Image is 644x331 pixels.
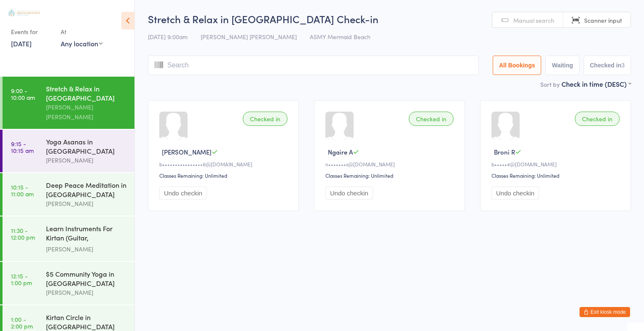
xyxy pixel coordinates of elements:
a: 10:15 -11:00 amDeep Peace Meditation in [GEOGRAPHIC_DATA][PERSON_NAME] [3,173,134,216]
button: Undo checkin [159,187,207,200]
span: Broni R [494,147,515,156]
button: Exit kiosk mode [580,307,630,317]
div: Learn Instruments For Kirtan (Guitar, Harmonium, U... [46,224,127,244]
div: Classes Remaining: Unlimited [325,172,456,179]
div: Classes Remaining: Unlimited [491,172,622,179]
img: Australian School of Meditation & Yoga (Gold Coast) [8,10,40,16]
span: [DATE] 9:00am [148,32,188,41]
span: Ngaire A [328,147,353,156]
time: 1:00 - 2:00 pm [11,316,33,329]
a: [DATE] [11,39,32,48]
div: Checked in [409,112,453,126]
div: At [61,25,102,39]
div: Check in time (DESC) [561,79,631,88]
button: Checked in3 [584,56,631,75]
div: [PERSON_NAME] [PERSON_NAME] [46,102,127,122]
div: n•••••••s@[DOMAIN_NAME] [325,160,456,168]
div: Kirtan Circle in [GEOGRAPHIC_DATA] [46,312,127,331]
div: Yoga Asanas in [GEOGRAPHIC_DATA] [46,137,127,155]
button: All Bookings [493,56,542,75]
label: Sort by [540,80,560,88]
a: 9:00 -10:00 amStretch & Relax in [GEOGRAPHIC_DATA][PERSON_NAME] [PERSON_NAME] [3,77,134,129]
div: Stretch & Relax in [GEOGRAPHIC_DATA] [46,84,127,102]
span: [PERSON_NAME] [162,147,212,156]
time: 9:15 - 10:15 am [11,140,34,154]
button: Undo checkin [325,187,373,200]
div: [PERSON_NAME] [46,244,127,254]
h2: Stretch & Relax in [GEOGRAPHIC_DATA] Check-in [148,12,631,26]
div: Checked in [575,112,620,126]
button: Waiting [545,56,579,75]
div: Deep Peace Meditation in [GEOGRAPHIC_DATA] [46,180,127,199]
time: 12:15 - 1:00 pm [11,272,32,286]
input: Search [148,56,479,75]
div: [PERSON_NAME] [46,199,127,208]
div: [PERSON_NAME] [46,288,127,297]
div: Any location [61,39,102,48]
div: Checked in [243,112,287,126]
button: Undo checkin [491,187,539,200]
span: ASMY Mermaid Beach [310,32,370,41]
a: 12:15 -1:00 pm$5 Community Yoga in [GEOGRAPHIC_DATA][PERSON_NAME] [3,262,134,304]
div: b••••••••••••••••6@[DOMAIN_NAME] [159,160,290,168]
time: 11:30 - 12:00 pm [11,227,35,240]
div: [PERSON_NAME] [46,155,127,165]
span: [PERSON_NAME] [PERSON_NAME] [201,32,297,41]
time: 10:15 - 11:00 am [11,184,34,197]
span: Scanner input [584,16,622,24]
div: Classes Remaining: Unlimited [159,172,290,179]
a: 9:15 -10:15 amYoga Asanas in [GEOGRAPHIC_DATA][PERSON_NAME] [3,130,134,172]
a: 11:30 -12:00 pmLearn Instruments For Kirtan (Guitar, Harmonium, U...[PERSON_NAME] [3,216,134,261]
div: 3 [621,62,625,69]
div: $5 Community Yoga in [GEOGRAPHIC_DATA] [46,269,127,288]
span: Manual search [513,16,554,24]
div: b•••••4@[DOMAIN_NAME] [491,160,622,168]
div: Events for [11,25,52,39]
time: 9:00 - 10:00 am [11,87,35,101]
